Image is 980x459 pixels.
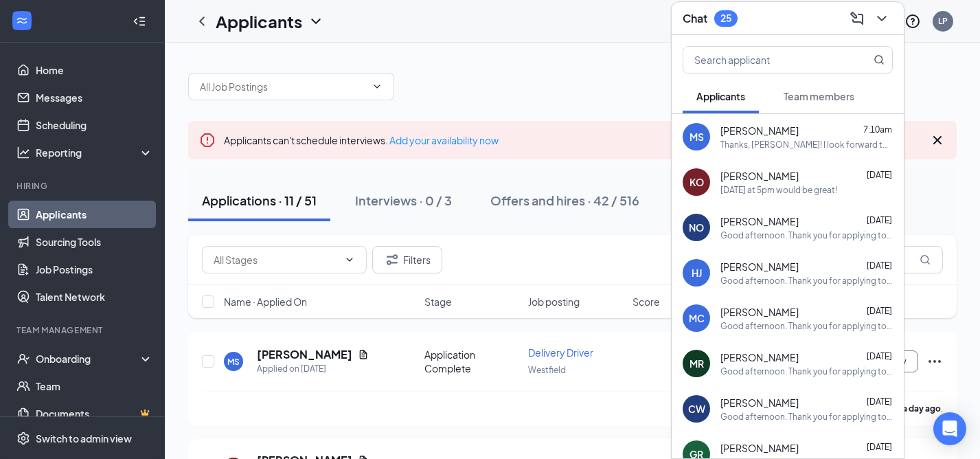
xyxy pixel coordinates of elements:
div: MS [227,356,240,368]
span: [DATE] [867,442,892,452]
span: [DATE] [867,351,892,361]
span: [DATE] [867,170,892,180]
a: Talent Network [36,283,153,311]
span: [PERSON_NAME] [720,124,799,137]
svg: QuestionInfo [904,13,921,30]
span: [PERSON_NAME] [720,350,799,364]
svg: Settings [16,432,30,445]
span: Applicants [696,90,745,102]
div: Applied on [DATE] [257,362,369,376]
div: Application Complete [424,348,521,375]
span: [PERSON_NAME] [720,214,799,228]
div: Good afternoon. Thank you for applying to work at [DEMOGRAPHIC_DATA][GEOGRAPHIC_DATA]-A [GEOGRAPH... [720,366,893,377]
span: [DATE] [867,306,892,316]
button: Filter Filters [372,246,442,273]
svg: MagnifyingGlass [874,54,885,65]
span: [DATE] [867,260,892,271]
div: NO [689,221,704,234]
div: Good afternoon. Thank you for applying to work at [DEMOGRAPHIC_DATA][GEOGRAPHIC_DATA]-A [GEOGRAPH... [720,275,893,287]
div: Offers and hires · 42 / 516 [490,192,639,209]
a: Job Postings [36,256,153,283]
svg: Filter [384,251,400,268]
a: Team [36,372,153,400]
div: Hiring [16,180,150,192]
span: Team members [784,90,854,102]
span: [PERSON_NAME] [720,305,799,319]
a: Messages [36,84,153,111]
h1: Applicants [216,10,302,33]
div: Onboarding [36,352,141,366]
a: Applicants [36,201,153,228]
div: LP [938,15,948,27]
svg: WorkstreamLogo [15,14,29,27]
span: Score [633,295,660,309]
div: Thanks, [PERSON_NAME]! I look forward to seeing you [DATE] at 4pm. [720,139,893,150]
svg: Ellipses [926,353,943,370]
div: Team Management [16,324,150,336]
span: Delivery Driver [528,346,593,359]
span: [DATE] [867,396,892,407]
a: Sourcing Tools [36,228,153,256]
a: Home [36,56,153,84]
svg: ChevronDown [344,254,355,265]
span: [PERSON_NAME] [720,260,799,273]
svg: Error [199,132,216,148]
svg: UserCheck [16,352,30,366]
input: All Job Postings [200,79,366,94]
span: [PERSON_NAME] [720,396,799,410]
span: Westfield [528,365,566,375]
svg: MagnifyingGlass [920,254,931,265]
button: ComposeMessage [846,8,868,30]
svg: ChevronDown [372,81,383,92]
svg: Cross [929,132,946,148]
div: HJ [692,266,702,280]
div: MC [689,311,705,325]
span: [PERSON_NAME] [720,169,799,183]
span: Job posting [528,295,580,309]
span: Applicants can't schedule interviews. [224,134,499,146]
svg: Document [358,349,369,360]
input: All Stages [214,252,339,267]
a: DocumentsCrown [36,400,153,427]
svg: ChevronDown [874,10,890,27]
span: [DATE] [867,215,892,225]
div: 25 [720,12,731,24]
b: a day ago [902,403,941,414]
h5: [PERSON_NAME] [257,347,352,362]
span: [PERSON_NAME] [720,441,799,455]
div: Good afternoon. Thank you for applying to work at [DEMOGRAPHIC_DATA][GEOGRAPHIC_DATA]-A [GEOGRAPH... [720,229,893,241]
div: Reporting [36,146,154,159]
svg: ChevronLeft [194,13,210,30]
div: [DATE] at 5pm would be great! [720,184,837,196]
div: Good afternoon. Thank you for applying to work at [DEMOGRAPHIC_DATA][GEOGRAPHIC_DATA]-A [GEOGRAPH... [720,411,893,423]
div: MS [690,130,704,144]
div: Good afternoon. Thank you for applying to work at [DEMOGRAPHIC_DATA][GEOGRAPHIC_DATA]-A [GEOGRAPH... [720,320,893,332]
a: Scheduling [36,111,153,139]
svg: ChevronDown [308,13,324,30]
span: 7:10am [863,124,892,135]
h3: Chat [683,11,707,26]
svg: ComposeMessage [849,10,865,27]
div: KO [690,175,704,189]
span: Stage [424,295,452,309]
span: Name · Applied On [224,295,307,309]
div: Open Intercom Messenger [933,412,966,445]
input: Search applicant [683,47,846,73]
svg: Analysis [16,146,30,159]
button: ChevronDown [871,8,893,30]
a: Add your availability now [389,134,499,146]
div: MR [690,357,704,370]
div: Interviews · 0 / 3 [355,192,452,209]
svg: Collapse [133,14,146,28]
div: CW [688,402,705,416]
div: Switch to admin view [36,432,132,445]
div: Applications · 11 / 51 [202,192,317,209]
